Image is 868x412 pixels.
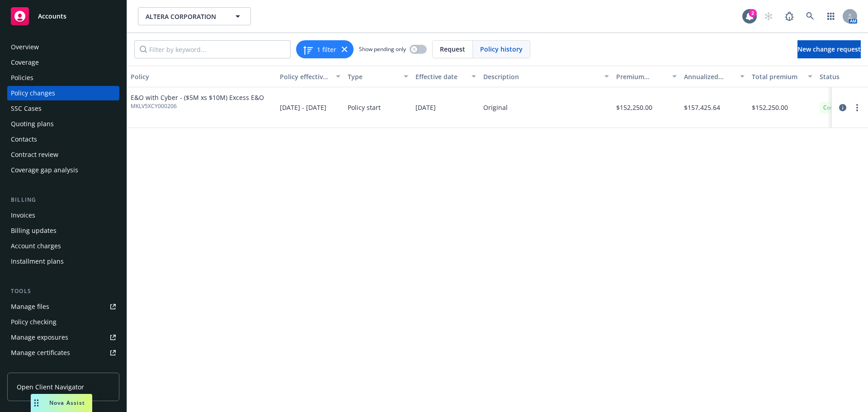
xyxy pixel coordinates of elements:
div: Overview [11,40,39,54]
a: Contacts [7,132,119,147]
span: 1 filter [317,45,336,54]
a: Account charges [7,239,119,253]
a: Coverage [7,55,119,70]
a: Installment plans [7,254,119,269]
div: Contract review [11,147,58,162]
div: Annualized total premium change [684,72,735,81]
div: Policy effective dates [280,72,330,81]
a: Search [801,7,819,25]
a: Manage certificates [7,346,119,360]
div: Manage certificates [11,346,70,360]
div: Billing [7,195,119,204]
div: Description [483,72,599,81]
a: Contract review [7,147,119,162]
div: Policy checking [11,315,57,329]
a: Policies [7,71,119,85]
a: Policy changes [7,86,119,100]
div: Contacts [11,132,37,147]
div: 2 [749,9,757,17]
div: Premium change [616,72,667,81]
span: New change request [797,45,861,53]
div: Coverage gap analysis [11,163,78,177]
button: Nova Assist [31,394,92,412]
button: ALTERA CORPORATION [138,7,251,25]
div: Total premium [752,72,802,81]
span: E&O with Cyber - ($5M xs $10M) Excess E&O [131,93,264,102]
a: Switch app [822,7,840,25]
a: Accounts [7,4,119,29]
a: Coverage gap analysis [7,163,119,177]
div: Invoices [11,208,35,223]
a: Manage exposures [7,330,119,345]
span: [DATE] [415,103,436,112]
span: Nova Assist [49,399,85,407]
div: Quoting plans [11,117,54,131]
a: circleInformation [837,102,848,113]
a: Start snowing [759,7,778,25]
span: ALTERA CORPORATION [146,12,224,21]
button: Premium change [613,66,680,87]
button: Total premium [748,66,816,87]
div: Type [348,72,398,81]
button: Description [480,66,613,87]
span: $157,425.64 [684,103,720,112]
div: Tools [7,287,119,296]
div: Coverage [11,55,39,70]
button: Type [344,66,412,87]
span: Show pending only [359,45,406,53]
div: Account charges [11,239,61,253]
span: Open Client Navigator [17,382,84,392]
a: SSC Cases [7,101,119,116]
a: Overview [7,40,119,54]
div: Drag to move [31,394,42,412]
button: Policy [127,66,276,87]
a: Billing updates [7,223,119,238]
button: Policy effective dates [276,66,344,87]
span: $152,250.00 [752,103,788,112]
div: Billing updates [11,223,57,238]
div: Installment plans [11,254,64,269]
span: MKLV5XCY000206 [131,102,264,110]
div: Original [483,103,508,112]
div: Manage claims [11,361,57,375]
a: Manage files [7,299,119,314]
input: Filter by keyword... [134,40,291,58]
div: Effective date [415,72,466,81]
div: Manage files [11,299,49,314]
button: Annualized total premium change [680,66,748,87]
a: Manage claims [7,361,119,375]
span: Request [440,44,465,54]
a: Policy checking [7,315,119,329]
span: [DATE] - [DATE] [280,103,326,112]
a: Invoices [7,208,119,223]
div: Policy [131,72,273,81]
a: New change request [797,40,861,58]
a: Report a Bug [780,7,798,25]
a: more [852,102,863,113]
span: Policy history [480,44,523,54]
span: $152,250.00 [616,103,652,112]
div: Policies [11,71,33,85]
div: SSC Cases [11,101,42,116]
span: Confirmed [823,104,850,112]
div: Policy changes [11,86,55,100]
span: Policy start [348,103,381,112]
a: Quoting plans [7,117,119,131]
div: Manage exposures [11,330,68,345]
button: Effective date [412,66,480,87]
span: Accounts [38,13,66,20]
